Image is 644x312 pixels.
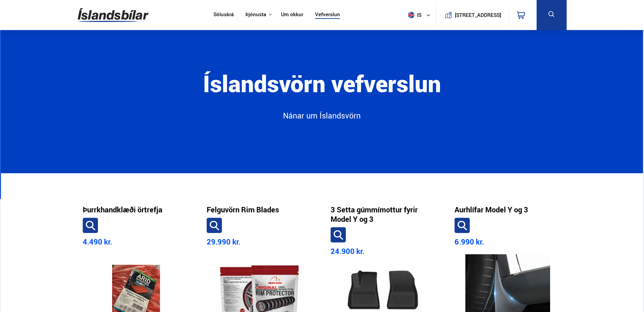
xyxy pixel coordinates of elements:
img: G0Ugv5HjCgRt.svg [78,4,149,26]
button: Þjónusta [246,11,266,18]
a: Felguvörn Rim Blades [207,205,279,214]
a: Söluskrá [213,11,234,19]
a: Þurrkhandklæði örtrefja [83,205,162,214]
a: Vefverslun [315,11,340,19]
a: Nánar um Íslandsvörn [175,110,469,127]
span: 29.990 kr. [207,237,240,246]
span: 24.900 kr. [331,246,364,256]
h1: Íslandsvörn vefverslun [138,71,505,110]
a: Um okkur [281,11,303,19]
a: [STREET_ADDRESS] [439,5,505,25]
a: Aurhlífar Model Y og 3 [455,205,528,214]
span: 6.990 kr. [455,237,484,246]
span: is [405,12,422,18]
a: 3 Setta gúmmímottur fyrir Model Y og 3 [331,205,437,224]
button: [STREET_ADDRESS] [458,12,499,18]
img: svg+xml;base64,PHN2ZyB4bWxucz0iaHR0cDovL3d3dy53My5vcmcvMjAwMC9zdmciIHdpZHRoPSI1MTIiIGhlaWdodD0iNT... [408,12,414,18]
button: is [405,5,436,25]
span: 4.490 kr. [83,237,112,246]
